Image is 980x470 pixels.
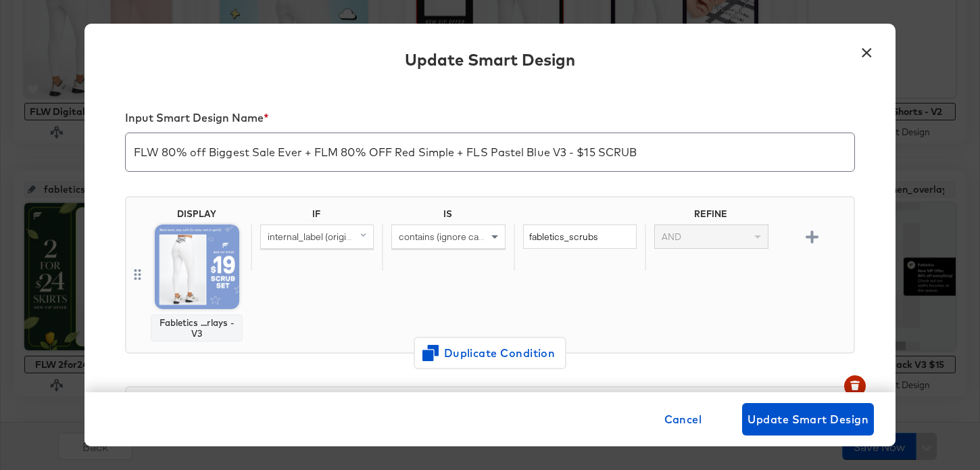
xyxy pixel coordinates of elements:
[125,111,855,130] div: Input Smart Design Name
[126,128,854,166] input: My smart design
[405,48,575,71] div: Update Smart Design
[664,410,702,429] span: Cancel
[645,208,776,225] div: REFINE
[659,403,708,436] button: Cancel
[414,337,566,369] button: Duplicate Condition
[523,225,637,250] input: Enter value
[155,225,239,309] img: JWYFVcqoThSNGcKJfo57pA.jpg
[742,403,874,436] button: Update Smart Design
[748,410,868,429] span: Update Smart Design
[399,231,491,243] span: contains (ignore case)
[268,231,361,243] span: internal_label (original)
[382,208,513,225] div: IS
[157,317,237,339] div: Fabletics ...rlays - V3
[177,208,216,219] div: DISPLAY
[854,37,879,62] button: ×
[251,208,382,225] div: IF
[424,344,556,362] span: Duplicate Condition
[662,231,681,243] span: AND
